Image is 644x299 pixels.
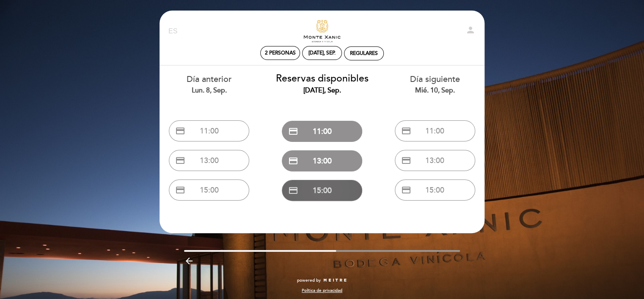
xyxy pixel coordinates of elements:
i: person [465,25,476,35]
div: mié. 10, sep. [385,86,485,95]
div: Día anterior [159,73,259,95]
button: credit_card 15:00 [169,179,249,201]
span: credit_card [175,126,185,136]
span: credit_card [175,185,185,195]
a: Experiencias Excepcionales Monte Xanic [269,20,375,43]
div: [DATE], sep. [308,50,336,56]
button: credit_card 13:00 [282,150,362,171]
a: powered by [297,277,347,283]
button: credit_card 15:00 [395,179,475,201]
button: person [465,25,476,38]
span: credit_card [288,126,298,136]
span: credit_card [288,185,298,196]
button: credit_card 11:00 [169,120,249,141]
div: Día siguiente [385,73,485,95]
a: Política de privacidad [302,288,342,294]
button: credit_card 15:00 [282,180,362,201]
div: lun. 8, sep. [159,86,259,95]
img: MEITRE [323,278,347,283]
div: Reservas disponibles [272,72,372,95]
button: credit_card 11:00 [395,120,475,141]
div: [DATE], sep. [272,86,372,95]
span: 2 personas [265,50,296,56]
div: Regulares [350,50,378,57]
span: powered by [297,277,321,283]
span: credit_card [401,185,411,195]
button: credit_card 13:00 [169,150,249,171]
i: arrow_backward [184,256,194,266]
button: credit_card 13:00 [395,150,475,171]
span: credit_card [401,126,411,136]
button: credit_card 11:00 [282,121,362,142]
span: credit_card [288,156,298,166]
span: credit_card [175,155,185,166]
span: credit_card [401,155,411,166]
